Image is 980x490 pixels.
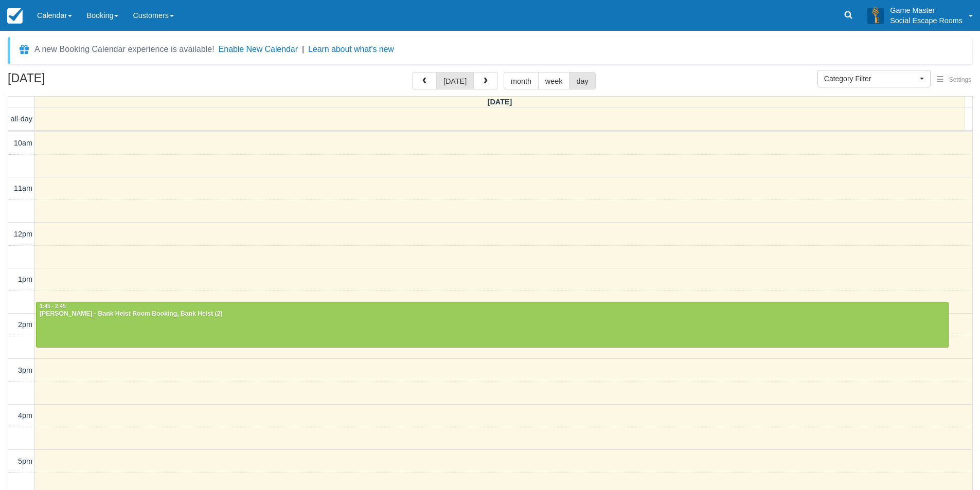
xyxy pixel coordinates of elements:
[504,72,539,89] button: month
[18,275,32,283] span: 1pm
[8,72,138,91] h2: [DATE]
[14,230,32,238] span: 12pm
[890,15,963,26] p: Social Escape Rooms
[39,310,946,318] div: [PERSON_NAME] - Bank Heist Room Booking, Bank Heist (2)
[538,72,570,89] button: week
[219,44,298,55] button: Enable New Calendar
[949,76,971,83] span: Settings
[436,72,474,89] button: [DATE]
[18,320,32,329] span: 2pm
[18,366,32,374] span: 3pm
[302,45,304,53] span: |
[867,7,884,24] img: A3
[40,303,66,309] span: 1:45 - 2:45
[11,115,32,123] span: all-day
[14,139,32,147] span: 10am
[18,457,32,465] span: 5pm
[18,411,32,420] span: 4pm
[569,72,595,89] button: day
[824,74,917,84] span: Category Filter
[34,43,215,56] div: A new Booking Calendar experience is available!
[7,8,23,24] img: checkfront-main-nav-mini-logo.png
[488,98,512,106] span: [DATE]
[308,45,394,53] a: Learn about what's new
[817,70,931,87] button: Category Filter
[931,72,977,87] button: Settings
[890,5,963,15] p: Game Master
[36,302,949,347] a: 1:45 - 2:45[PERSON_NAME] - Bank Heist Room Booking, Bank Heist (2)
[14,184,32,192] span: 11am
